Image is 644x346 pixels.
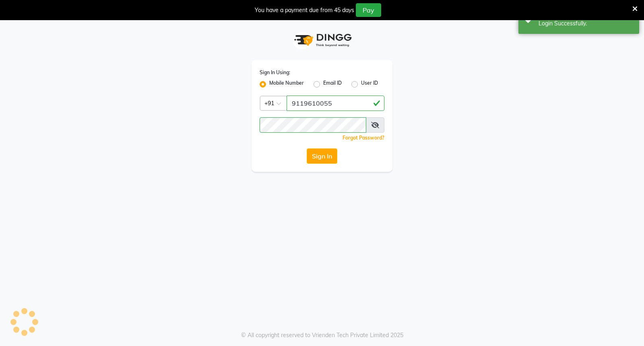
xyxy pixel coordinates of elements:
label: Sign In Using: [260,69,290,76]
button: Pay [356,3,381,17]
input: Username [287,96,384,111]
a: Forgot Password? [343,135,384,141]
img: logo1.svg [290,28,354,52]
button: Sign In [307,148,337,164]
label: User ID [361,79,378,89]
div: Login Successfully. [539,19,633,28]
label: Email ID [323,79,342,89]
div: You have a payment due from 45 days [255,6,354,15]
label: Mobile Number [269,79,304,89]
input: Username [260,117,366,133]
